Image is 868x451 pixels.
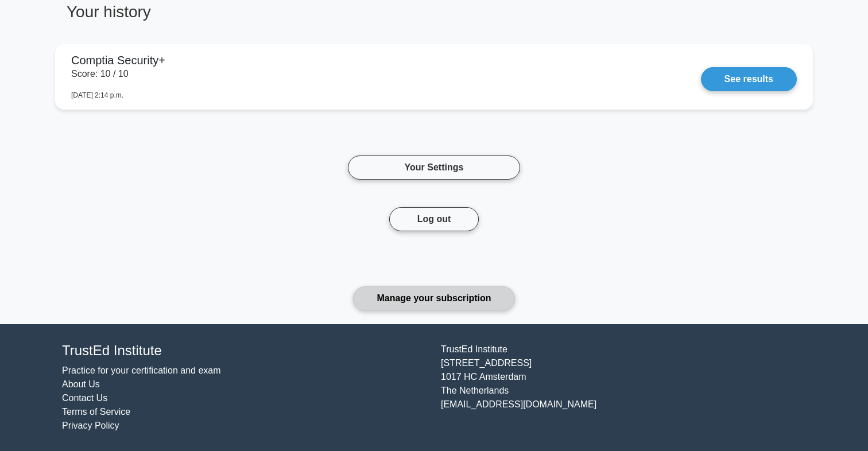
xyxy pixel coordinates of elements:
h3: Your history [62,2,427,31]
h4: TrustEd Institute [62,343,427,359]
div: TrustEd Institute [STREET_ADDRESS] 1017 HC Amsterdam The Netherlands [EMAIL_ADDRESS][DOMAIN_NAME] [434,343,813,433]
a: Practice for your certification and exam [62,366,221,375]
a: Privacy Policy [62,421,119,430]
a: See results [701,67,797,91]
a: Contact Us [62,393,107,403]
button: Log out [389,207,479,231]
a: Manage your subscription [353,286,514,310]
a: Your Settings [348,155,520,180]
a: About Us [62,379,100,389]
a: Terms of Service [62,407,130,417]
